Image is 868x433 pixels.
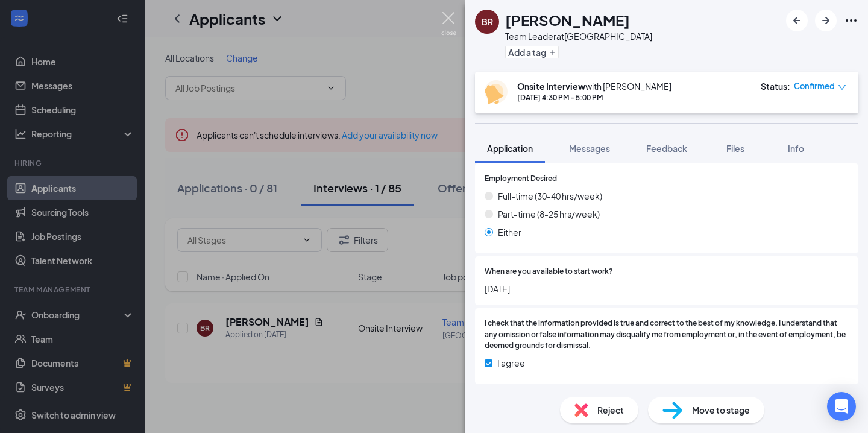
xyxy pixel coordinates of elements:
span: Files [726,143,744,154]
span: Application [487,143,533,154]
span: Full-time (30-40 hrs/week) [498,189,602,203]
span: Confirmed [794,80,835,92]
span: [DATE] [485,282,849,296]
button: PlusAdd a tag [505,46,559,58]
span: Info [788,143,804,154]
span: Messages [569,143,610,154]
div: Open Intercom Messenger [827,392,856,421]
h1: [PERSON_NAME] [505,10,630,30]
b: Onsite Interview [517,81,585,92]
div: BR [482,16,493,28]
svg: Ellipses [844,13,858,28]
div: Status : [761,80,790,92]
button: ArrowRight [815,10,837,31]
div: Team Leader at [GEOGRAPHIC_DATA] [505,30,652,42]
span: Employment Desired [485,173,557,185]
span: I check that the information provided is true and correct to the best of my knowledge. I understa... [485,318,849,352]
span: When are you available to start work? [485,266,613,277]
svg: ArrowLeftNew [790,13,804,28]
span: down [838,83,846,92]
svg: ArrowRight [819,13,833,28]
div: [DATE] 4:30 PM - 5:00 PM [517,92,671,103]
span: Part-time (8-25 hrs/week) [498,207,600,221]
svg: Plus [549,49,556,56]
span: Feedback [646,143,687,154]
span: I agree [497,356,525,370]
button: ArrowLeftNew [786,10,808,31]
span: Either [498,226,521,239]
span: Reject [597,403,624,417]
span: Move to stage [692,403,750,417]
div: with [PERSON_NAME] [517,80,671,92]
